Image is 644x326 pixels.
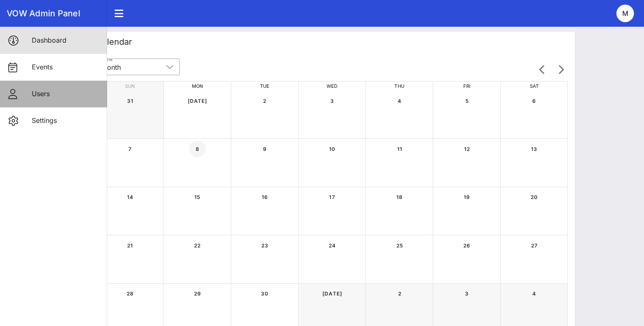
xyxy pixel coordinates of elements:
[324,242,340,249] span: 24
[7,8,100,18] div: VOW Admin Panel
[391,237,408,254] button: 25
[458,242,475,249] span: 26
[391,290,408,297] span: 2
[391,194,408,200] span: 18
[122,237,138,254] button: 21
[324,146,340,152] span: 10
[391,92,408,109] button: 4
[189,285,206,302] button: 29
[458,189,475,206] button: 19
[616,5,634,22] div: M
[231,81,299,91] div: Tue
[189,237,206,254] button: 22
[391,98,408,104] span: 4
[256,98,273,104] span: 2
[256,189,273,206] button: 16
[256,140,273,157] button: 9
[96,59,180,75] div: Viewmonth
[526,146,542,152] span: 13
[324,140,340,157] button: 10
[256,242,273,249] span: 23
[391,242,408,249] span: 25
[122,146,138,152] span: 7
[322,290,342,297] span: [DATE]
[458,237,475,254] button: 26
[324,98,340,104] span: 3
[324,237,340,254] button: 24
[256,285,273,302] button: 30
[122,290,138,297] span: 28
[122,189,138,206] button: 14
[189,92,206,109] button: [DATE]
[122,140,138,157] button: 7
[256,146,273,152] span: 9
[526,237,542,254] button: 27
[32,117,100,125] div: Settings
[164,81,231,91] div: Mon
[458,92,475,109] button: 5
[526,290,542,297] span: 4
[458,98,475,104] span: 5
[391,146,408,152] span: 11
[32,90,100,98] div: Users
[526,194,542,200] span: 20
[189,194,206,200] span: 15
[189,146,206,152] span: 8
[458,194,475,200] span: 19
[458,146,475,152] span: 12
[391,140,408,157] button: 11
[324,92,340,109] button: 3
[458,140,475,157] button: 12
[324,189,340,206] button: 17
[189,290,206,297] span: 29
[458,285,475,302] button: 3
[122,242,138,249] span: 21
[458,290,475,297] span: 3
[433,81,501,91] div: Fri
[324,194,340,200] span: 17
[324,285,340,302] button: [DATE]
[32,63,100,71] div: Events
[391,285,408,302] button: 2
[189,189,206,206] button: 15
[501,81,568,91] div: Sat
[122,194,138,200] span: 14
[101,56,113,62] label: View
[256,237,273,254] button: 23
[187,98,207,104] span: [DATE]
[526,189,542,206] button: 20
[256,92,273,109] button: 2
[256,290,273,297] span: 30
[526,285,542,302] button: 4
[122,285,138,302] button: 28
[256,194,273,200] span: 16
[96,36,132,48] div: Calendar
[122,98,138,104] span: 31
[391,189,408,206] button: 18
[366,81,433,91] div: Thu
[189,242,206,249] span: 22
[101,64,121,71] div: month
[189,140,206,157] button: 8
[97,81,164,91] div: Sun
[299,81,366,91] div: Wed
[122,92,138,109] button: 31
[526,98,542,104] span: 6
[526,140,542,157] button: 13
[526,242,542,249] span: 27
[32,36,100,44] div: Dashboard
[526,92,542,109] button: 6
